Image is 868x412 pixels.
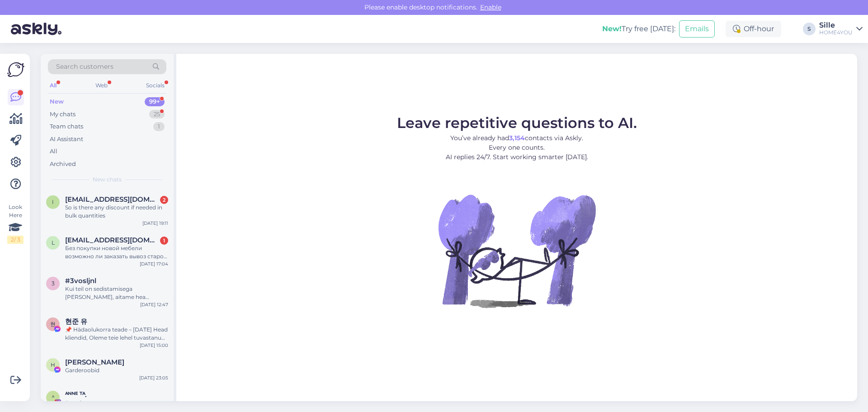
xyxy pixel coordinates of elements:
div: Без покупки новой мебели возможно ли заказать вывоз старой софы и матраса в городе [GEOGRAPHIC_DA... [65,244,168,260]
b: 3,154 [509,134,525,142]
div: [DATE] 19:11 [142,220,168,227]
b: New! [602,24,622,33]
div: AI Assistant [50,135,83,144]
div: Socials [144,80,166,91]
div: Team chats [50,122,83,131]
span: l [52,239,55,246]
span: #3vosljnl [65,277,96,285]
div: All [48,80,58,91]
div: Web [94,80,109,91]
button: Emails [679,20,715,38]
img: No Chat active [435,169,598,332]
div: So is there any discount if needed in bulk quantities [65,204,168,220]
div: New [50,97,64,106]
div: 25 [149,110,165,119]
span: ᴬᴺᴺᴱ ᵀᴬ. [65,391,87,399]
img: Askly Logo [7,61,24,78]
div: Look Here [7,203,24,244]
div: Off-hour [726,21,781,37]
div: Garderoobid [65,366,168,374]
span: Halja Kivi [65,358,124,366]
div: 1 [160,237,168,245]
span: lina29@bk.ru [65,236,159,244]
span: Enable [477,3,504,11]
div: [DATE] 15:00 [140,342,168,349]
div: HOME4YOU [819,29,853,36]
div: Attachment [65,399,168,407]
span: 현준 유 [65,317,87,326]
div: Sille [819,22,853,29]
span: 현 [50,321,56,327]
div: All [50,147,57,156]
a: SilleHOME4YOU [819,22,863,36]
span: H [51,361,55,368]
div: [DATE] 17:04 [140,260,168,267]
span: 3 [52,280,55,287]
div: Archived [50,160,76,169]
p: You’ve already had contacts via Askly. Every one counts. AI replies 24/7. Start working smarter [... [397,133,637,162]
div: [DATE] 12:47 [140,301,168,308]
div: 99+ [145,97,165,106]
span: Leave repetitive questions to AI. [397,114,637,132]
span: I [52,199,54,205]
div: [DATE] 23:05 [139,374,168,381]
div: My chats [50,110,75,119]
span: ᴬ [52,394,54,401]
div: 2 [160,196,168,204]
div: Kui teil on sedistamisega [PERSON_NAME], aitame hea meelega. Siin saate broneerida aja kõneks: [U... [65,285,168,301]
div: 1 [153,122,165,131]
span: Indianzaikakeila@gmail.com [65,195,159,204]
div: 2 / 3 [7,236,24,244]
div: S [803,23,816,35]
div: Try free [DATE]: [602,24,675,34]
div: 📌 Hädaolukorra teade – [DATE] Head kliendid, Oleme teie lehel tuvastanud sisu, mis [PERSON_NAME] ... [65,326,168,342]
span: Search customers [56,62,113,71]
span: New chats [93,175,122,184]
